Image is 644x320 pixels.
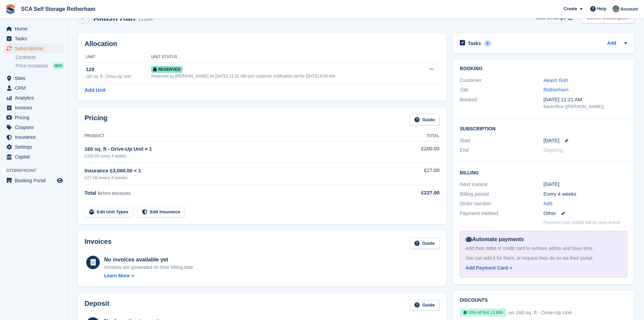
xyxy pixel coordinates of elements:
[86,66,151,73] div: 128
[15,93,55,103] span: Analytics
[98,191,131,196] span: Before discounts
[3,132,64,142] a: menu
[85,153,385,159] div: £200.00 every 4 weeks
[104,256,195,264] div: No invoices available yet
[460,77,543,84] div: Customer
[507,310,572,315] span: on 160 sq. ft - Drive-Up Unit
[466,235,621,243] div: Automate payments
[104,272,129,279] div: Learn More
[3,44,64,53] a: menu
[3,142,64,152] a: menu
[544,200,553,208] a: Add
[3,123,64,132] a: menu
[460,137,543,145] div: Start
[15,103,55,112] span: Invoices
[460,308,506,317] div: 10% off first 13 bills
[104,264,195,271] div: Invoices are generated on their billing date.
[85,131,385,142] th: Product
[460,180,543,188] div: Next invoice
[460,96,543,110] div: Booked
[468,40,481,46] h2: Tasks
[86,73,151,80] div: 160 sq. ft - Drive-Up Unit
[544,210,627,217] div: Other
[15,123,55,132] span: Coupons
[544,147,563,153] span: Ongoing
[15,152,55,162] span: Capital
[385,141,439,163] td: £200.00
[85,207,133,218] a: Edit Unit Types
[16,54,64,61] a: Contracts
[85,40,439,48] h2: Allocation
[56,176,64,185] a: Preview store
[3,73,64,83] a: menu
[460,66,627,71] h2: Booking
[15,176,55,185] span: Booking Portal
[85,238,112,249] h2: Invoices
[460,146,543,154] div: End
[484,40,492,46] div: 0
[3,176,64,185] a: menu
[597,5,606,12] span: Help
[137,207,185,218] a: Edit Insurance
[544,103,627,110] div: Backoffice ([PERSON_NAME])
[85,300,109,311] h2: Deposit
[544,190,627,198] div: Every 4 weeks
[544,137,559,145] time: 2025-10-17 00:00:00 UTC
[620,6,638,13] span: Account
[85,52,151,63] th: Unit
[15,132,55,142] span: Insurance
[151,73,419,79] div: Reserved by [PERSON_NAME] on [DATE] 11:31 AM and customer notification set for [DATE] 6:00 AM.
[466,264,619,272] a: Add Payment Card
[18,3,98,15] a: SCA Self Storage Rotherham
[138,15,155,23] div: 111897
[85,86,105,94] a: Add Unit
[85,174,385,181] div: £27.00 every 4 weeks
[104,272,195,279] a: Learn More
[85,145,385,153] div: 160 sq. ft - Drive-Up Unit × 1
[564,5,577,12] span: Create
[3,24,64,34] a: menu
[460,190,543,198] div: Billing period
[15,73,55,83] span: Sites
[53,62,64,69] div: NEW
[460,210,543,217] div: Payment method
[3,103,64,112] a: menu
[3,152,64,162] a: menu
[544,219,620,226] p: Payment card added will be auto-linked
[3,93,64,103] a: menu
[385,131,439,142] th: Total
[15,24,55,34] span: Home
[613,5,619,12] img: Sarah Race
[3,34,64,43] a: menu
[5,4,16,14] img: stora-icon-8386f47178a22dfd0bd8f6a31ec36ba5ce8667c1dd55bd0f319d3a0aa187defe.svg
[15,113,55,122] span: Pricing
[385,189,439,197] div: £227.00
[410,300,439,311] a: Guide
[85,114,108,125] h2: Pricing
[460,298,627,303] h2: Discounts
[15,83,55,93] span: CRM
[16,62,64,69] a: Price increases NEW
[466,255,621,262] div: You can add it for them, or request they do so via their portal.
[460,125,627,132] h2: Subscription
[544,87,569,92] a: Rotherham
[466,245,621,252] div: Add their debit or credit card to remove admin and save time.
[3,83,64,93] a: menu
[15,142,55,152] span: Settings
[85,167,385,175] div: Insurance £3,000.00 × 1
[3,113,64,122] a: menu
[607,40,616,47] a: Add
[6,167,67,174] span: Storefront
[410,114,439,125] a: Guide
[544,96,627,104] div: [DATE] 11:21 AM
[466,264,508,272] div: Add Payment Card
[460,200,543,208] div: Order number
[16,63,48,69] span: Price increases
[151,66,183,73] span: Reserved
[85,190,96,196] span: Total
[544,77,568,83] a: Akash Rah
[460,86,543,94] div: Site
[15,44,55,53] span: Subscriptions
[151,52,419,63] th: Unit Status
[410,238,439,249] a: Guide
